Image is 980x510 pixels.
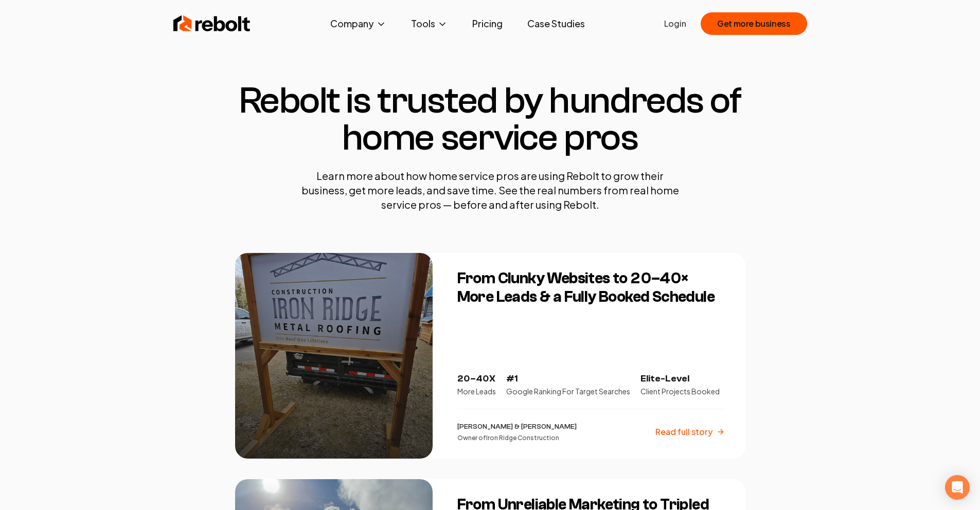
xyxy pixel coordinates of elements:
[403,13,456,34] button: Tools
[322,13,395,34] button: Company
[457,386,496,396] p: More Leads
[945,475,970,500] div: Open Intercom Messenger
[640,386,720,396] p: Client Projects Booked
[457,422,577,432] p: [PERSON_NAME] & [PERSON_NAME]
[235,253,745,459] a: From Clunky Websites to 20–40× More Leads & a Fully Booked ScheduleFrom Clunky Websites to 20–40×...
[457,372,496,386] p: 20–40X
[664,17,686,30] a: Login
[519,13,593,34] a: Case Studies
[173,13,251,34] img: Rebolt Logo
[506,372,630,386] p: #1
[655,426,712,438] p: Read full story
[457,434,577,442] p: Owner of Iron Ridge Construction
[457,269,725,306] h3: From Clunky Websites to 20–40× More Leads & a Fully Booked Schedule
[506,386,630,396] p: Google Ranking For Target Searches
[464,13,511,34] a: Pricing
[640,372,720,386] p: Elite-Level
[235,82,745,156] h1: Rebolt is trusted by hundreds of home service pros
[701,12,807,35] button: Get more business
[295,169,686,212] p: Learn more about how home service pros are using Rebolt to grow their business, get more leads, a...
